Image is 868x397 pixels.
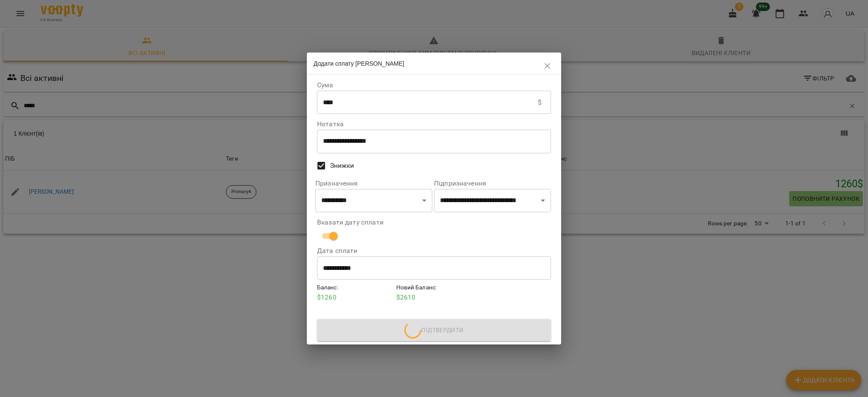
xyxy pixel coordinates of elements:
[314,60,404,67] span: Додати сплату [PERSON_NAME]
[538,97,542,108] p: $
[317,292,393,303] p: $ 1260
[317,283,393,292] h6: Баланс :
[396,292,472,303] p: $ 2610
[317,219,551,226] label: Вказати дату сплати
[396,283,472,292] h6: Новий Баланс :
[317,121,551,128] label: Нотатка
[434,180,551,187] label: Підпризначення
[317,82,551,89] label: Сума
[317,247,551,254] label: Дата сплати
[315,180,432,187] label: Призначення
[330,161,354,171] span: Знижки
